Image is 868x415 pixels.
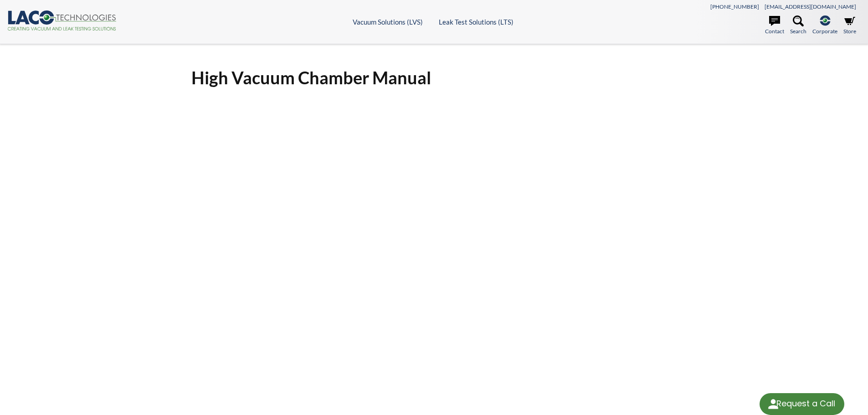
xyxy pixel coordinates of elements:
[760,393,844,415] div: Request a Call
[191,67,677,89] h1: High Vacuum Chamber Manual
[710,3,759,10] a: [PHONE_NUMBER]
[812,27,837,36] span: Corporate
[790,15,806,36] a: Search
[843,15,856,36] a: Store
[765,15,784,36] a: Contact
[439,18,514,26] a: Leak Test Solutions (LTS)
[765,3,856,10] a: [EMAIL_ADDRESS][DOMAIN_NAME]
[766,397,781,411] img: round button
[353,18,423,26] a: Vacuum Solutions (LVS)
[776,393,835,414] div: Request a Call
